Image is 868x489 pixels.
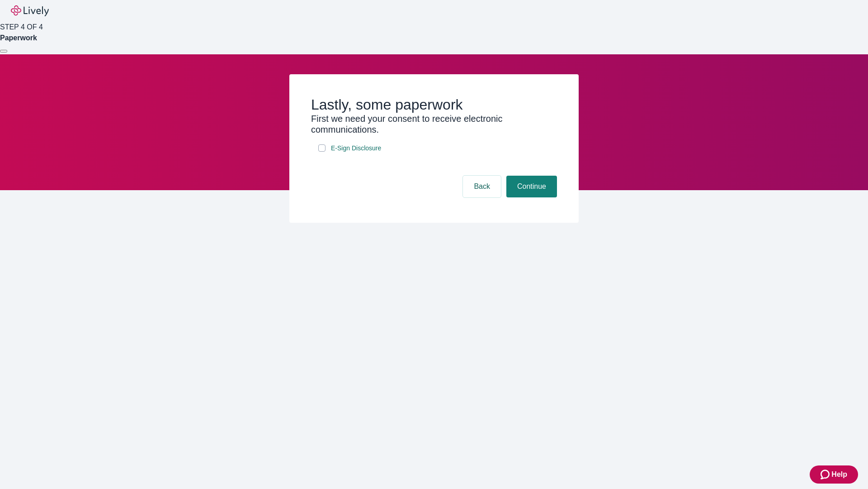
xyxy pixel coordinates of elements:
svg: Zendesk support icon [821,469,831,480]
h3: First we need your consent to receive electronic communications. [311,113,557,135]
button: Back [463,176,501,197]
button: Continue [506,176,557,197]
span: E-Sign Disclosure [331,144,381,153]
img: Lively [11,5,49,16]
span: Help [831,469,847,480]
a: e-sign disclosure document [329,143,383,154]
h2: Lastly, some paperwork [311,96,557,113]
button: Zendesk support iconHelp [810,465,858,484]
